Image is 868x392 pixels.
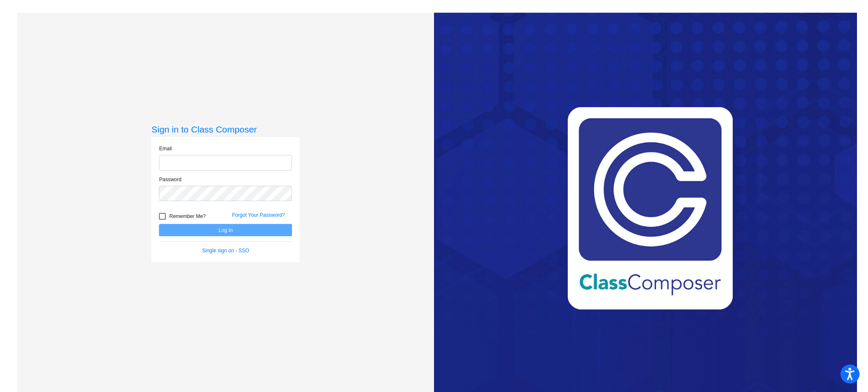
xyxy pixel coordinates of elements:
[232,212,285,218] a: Forgot Your Password?
[159,224,292,236] button: Log In
[202,248,249,254] a: Single sign on - SSO
[159,176,181,183] label: Password
[151,124,300,135] h3: Sign in to Class Composer
[169,211,206,221] span: Remember Me?
[159,145,172,152] label: Email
